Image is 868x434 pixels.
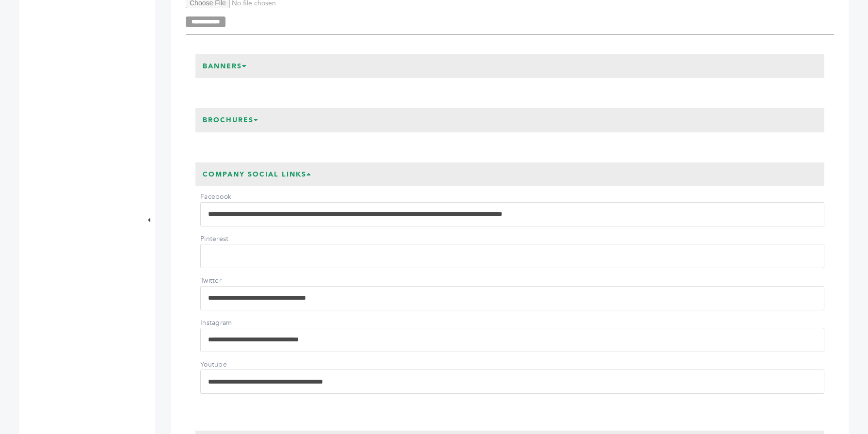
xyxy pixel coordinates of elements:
label: Instagram [200,318,268,328]
h3: Banners [195,54,255,79]
label: Pinterest [200,234,268,244]
label: Twitter [200,276,268,286]
h3: Company Social Links [195,162,319,187]
label: Facebook [200,192,268,202]
h3: Brochures [195,108,266,132]
label: Youtube [200,360,268,370]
